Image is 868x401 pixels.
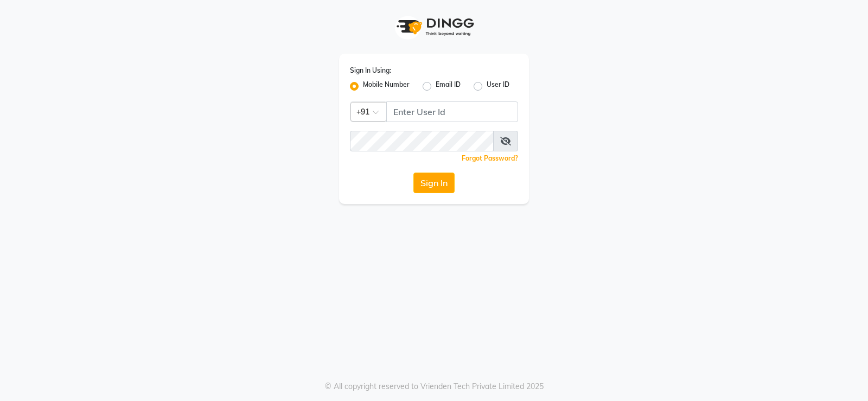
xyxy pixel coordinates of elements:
[462,154,518,162] a: Forgot Password?
[436,80,461,93] label: Email ID
[350,66,391,75] label: Sign In Using:
[363,80,410,93] label: Mobile Number
[413,173,455,193] button: Sign In
[391,11,477,43] img: logo1.svg
[350,131,494,151] input: Username
[487,80,509,93] label: User ID
[386,101,518,122] input: Username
